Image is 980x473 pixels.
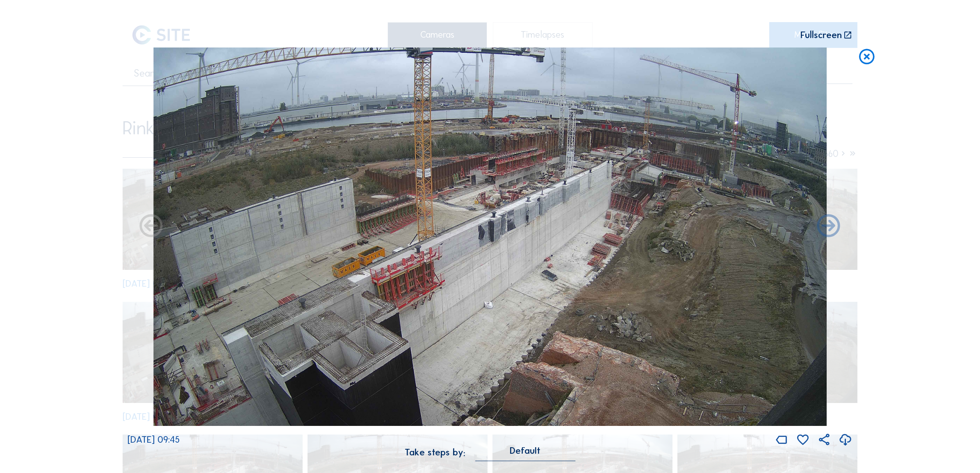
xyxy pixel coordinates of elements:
[153,48,827,426] img: Image
[510,447,540,455] div: Default
[800,31,842,41] div: Fullscreen
[137,213,165,241] i: Forward
[128,434,180,445] span: [DATE] 09:45
[405,448,465,457] div: Take steps by:
[475,447,575,461] div: Default
[815,213,843,241] i: Back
